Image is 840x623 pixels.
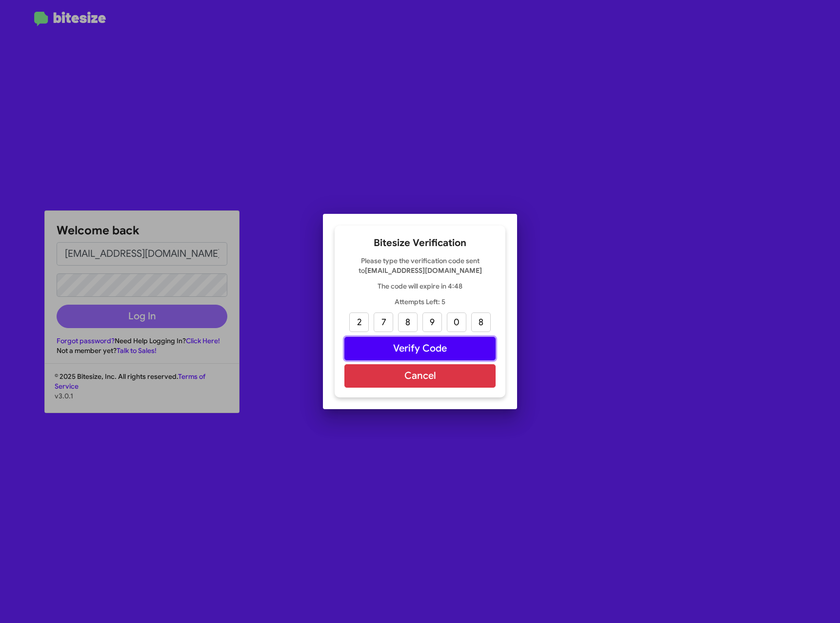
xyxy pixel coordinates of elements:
[344,256,496,275] p: Please type the verification code sent to
[344,235,496,251] h2: Bitesize Verification
[344,297,496,307] p: Attempts Left: 5
[365,266,482,275] strong: [EMAIL_ADDRESS][DOMAIN_NAME]
[344,364,496,388] button: Cancel
[344,281,496,291] p: The code will expire in 4:48
[344,337,496,360] button: Verify Code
